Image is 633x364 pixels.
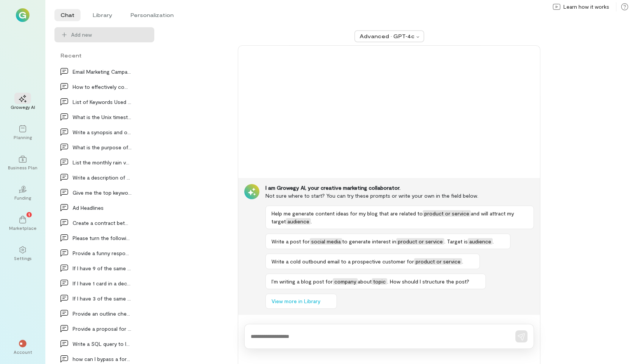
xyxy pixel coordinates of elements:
span: . [311,218,312,225]
div: How to effectively communicate business’s value p… [73,83,132,91]
button: I’m writing a blog post forcompanyabouttopic. How should I structure the post? [265,274,486,289]
div: Planning [14,134,32,140]
div: Give me the top keywords for bottle openers [73,189,132,197]
div: Write a description of the advantages of using AI… [73,173,132,181]
div: If I have 9 of the same card in a deck of 50 card… [73,264,132,272]
div: I am Growegy AI, your creative marketing collaborator. [265,184,534,192]
button: View more in Library [265,294,337,309]
div: Create a contract between two companies, a market… [73,219,132,227]
li: Personalization [124,9,180,21]
span: Help me generate content ideas for my blog that are related to [272,210,423,217]
span: 1 [28,211,30,218]
div: What is the purpose of AI [73,143,132,151]
span: product or service [396,238,444,245]
li: Chat [54,9,81,21]
div: Funding [14,195,31,201]
div: Provide a funny response to the following post: "… [73,249,132,257]
div: If I have 1 card in a deck of 50 cards, what is t… [73,279,132,287]
div: Account [14,349,32,355]
div: Ad Headlines [73,204,132,212]
a: Settings [9,240,36,267]
a: Business Plan [9,149,36,177]
span: product or service [423,210,471,217]
div: Settings [14,255,32,261]
span: View more in Library [272,297,320,305]
span: Write a post for [272,238,310,245]
div: Write a synopsis and outline for a presentation o… [73,128,132,136]
div: List of Keywords Used for Product Search [73,98,132,106]
div: Write a SQL query to look up how many of an item… [73,340,132,348]
div: Advanced · GPT‑4o [360,33,414,40]
span: about [358,278,372,285]
span: audience [286,218,311,225]
button: Write a cold outbound email to a prospective customer forproduct or service. [265,254,480,269]
span: Learn how it works [563,3,609,11]
button: Help me generate content ideas for my blog that are related toproduct or serviceand will attract ... [265,206,534,229]
span: social media [310,238,342,245]
span: . How should I structure the post? [387,278,469,285]
div: Provide an outline checklist for a Go To Market p… [73,310,132,318]
a: Growegy AI [9,89,36,116]
span: company [333,278,358,285]
span: to generate interest in [342,238,396,245]
span: Write a cold outbound email to a prospective customer for [272,258,414,265]
div: Business Plan [8,164,37,170]
div: Please turn the following content into a facebook… [73,234,132,242]
div: Provide a proposal for a live event with vendors… [73,325,132,333]
span: audience [468,238,493,245]
div: Recent [54,51,154,59]
li: Library [87,9,118,21]
span: I’m writing a blog post for [272,278,333,285]
span: . [493,238,494,245]
div: how can I bypass a form… [73,355,132,363]
a: Planning [9,119,36,146]
a: Marketplace [9,210,36,237]
div: Growegy AI [11,104,35,110]
span: . [462,258,463,265]
a: Funding [9,180,36,207]
button: Write a post forsocial mediato generate interest inproduct or service. Target isaudience. [265,234,510,249]
div: What is the Unix timestamp for [DATE]… [73,113,132,121]
span: product or service [414,258,462,265]
span: . Target is [444,238,468,245]
span: topic [372,278,387,285]
div: Not sure where to start? You can try these prompts or write your own in the field below. [265,192,534,200]
div: If I have 3 of the same card in a deck of 50 card… [73,294,132,302]
span: Add new [71,31,92,39]
div: Marketplace [9,225,37,231]
div: Email Marketing Campaign [73,68,132,76]
div: List the monthly rain volume in millimeters for S… [73,158,132,166]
